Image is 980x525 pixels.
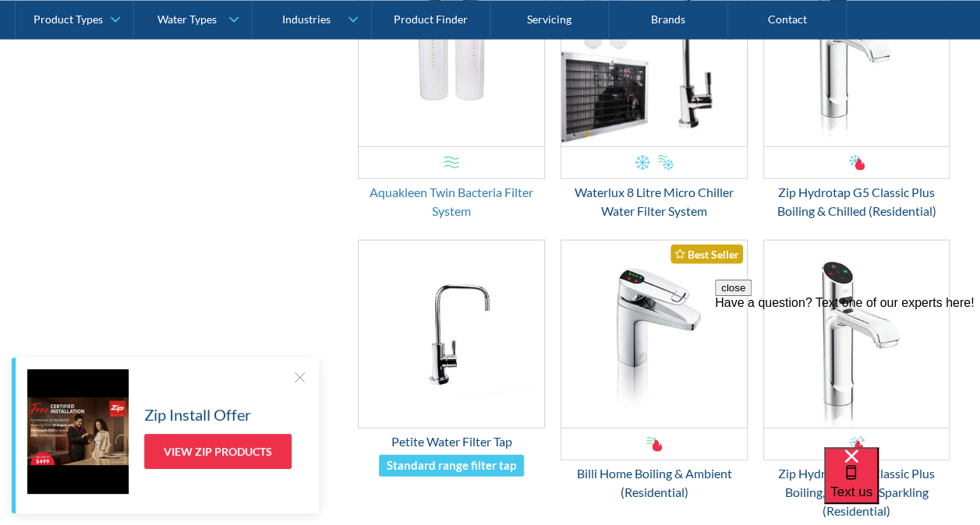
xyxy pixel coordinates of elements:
div: Billi Home Boiling & Ambient (Residential) [561,464,748,502]
div: Waterlux 8 Litre Micro Chiller Water Filter System [561,183,748,220]
div: Standard range filter tap [387,456,516,474]
div: Zip Hydrotap G5 Classic Plus Boiling & Chilled (Residential) [763,183,950,220]
div: Industries [281,12,330,26]
div: Aquakleen Twin Bacteria Filter System [358,183,545,220]
div: Water Types [157,12,217,26]
img: Petite Water Filter Tap [359,241,544,428]
div: Product Types [34,12,103,26]
img: Zip Hydrotap G5 Classic Plus Boiling, Chilled & Sparkling (Residential) [764,241,950,428]
img: Zip Install Offer [27,369,129,494]
div: Best Seller [670,245,743,264]
img: Billi Home Boiling & Ambient (Residential) [561,241,747,428]
div: Zip Hydrotap G5 Classic Plus Boiling, Chilled & Sparkling (Residential) [763,464,950,520]
a: Petite Water Filter TapPetite Water Filter TapStandard range filter tap [358,240,545,477]
iframe: podium webchat widget prompt [715,280,980,467]
a: View Zip Products [144,434,292,469]
div: Petite Water Filter Tap [358,432,545,451]
a: Billi Home Boiling & Ambient (Residential)Best SellerBilli Home Boiling & Ambient (Residential) [561,240,748,502]
iframe: podium webchat widget bubble [824,447,980,525]
a: Zip Hydrotap G5 Classic Plus Boiling, Chilled & Sparkling (Residential)Zip Hydrotap G5 Classic Pl... [763,240,950,520]
h5: Zip Install Offer [144,403,251,426]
